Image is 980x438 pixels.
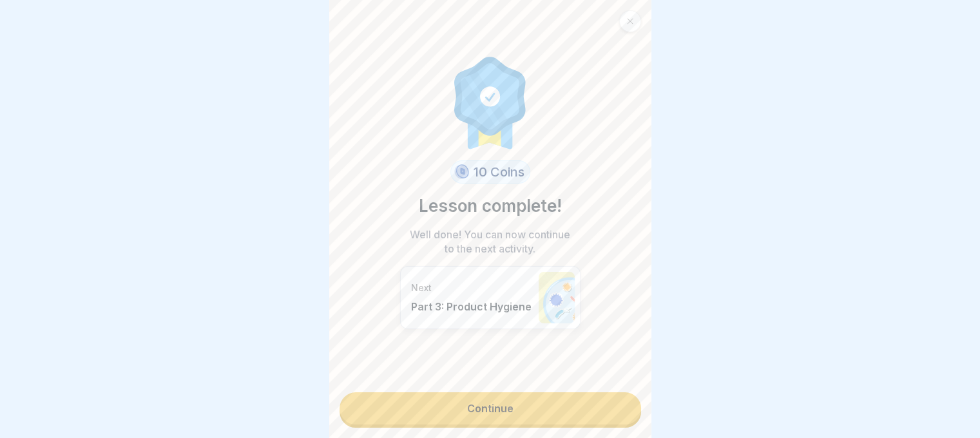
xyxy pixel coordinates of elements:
[447,53,533,150] img: completion.svg
[340,392,641,424] a: Continue
[411,300,532,313] p: Part 3: Product Hygiene
[452,162,471,182] img: coin.svg
[450,160,530,184] div: 10 Coins
[411,282,532,294] p: Next
[407,227,574,256] p: Well done! You can now continue to the next activity.
[419,194,562,218] p: Lesson complete!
